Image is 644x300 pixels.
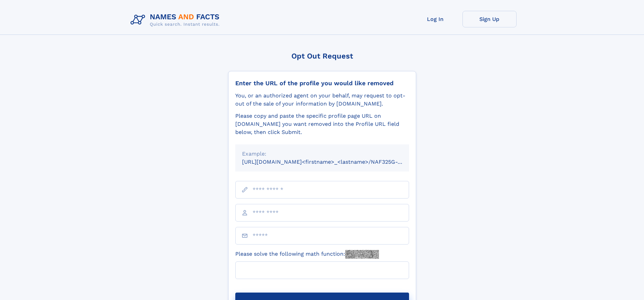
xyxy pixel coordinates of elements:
[242,159,422,165] small: [URL][DOMAIN_NAME]<firstname>_<lastname>/NAF325G-xxxxxxxx
[235,112,409,136] div: Please copy and paste the specific profile page URL on [DOMAIN_NAME] you want removed into the Pr...
[408,11,462,27] a: Log In
[128,11,225,29] img: Logo Names and Facts
[462,11,517,27] a: Sign Up
[235,79,409,87] div: Enter the URL of the profile you would like removed
[242,150,402,158] div: Example:
[228,52,416,60] div: Opt Out Request
[235,92,409,108] div: You, or an authorized agent on your behalf, may request to opt-out of the sale of your informatio...
[235,250,379,259] label: Please solve the following math function:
